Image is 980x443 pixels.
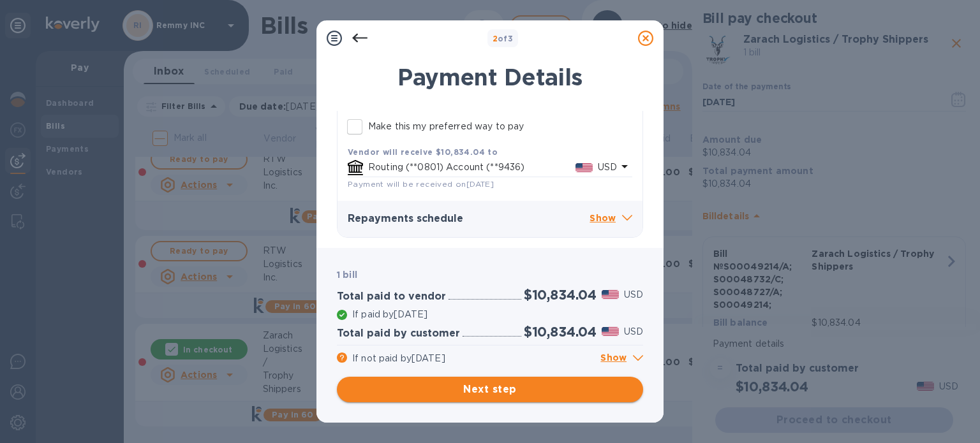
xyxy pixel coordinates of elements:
b: 1 bill [337,270,357,280]
p: Routing (**0801) Account (**9436) [368,161,575,174]
p: USD [624,325,643,338]
p: Make this my preferred way to pay [368,120,524,133]
b: of 3 [493,34,514,43]
b: Vendor will receive $10,834.04 to [348,147,498,157]
h3: Total paid by customer [337,328,460,340]
button: Next step [337,377,643,402]
span: Payment will be received on [DATE] [348,179,494,189]
p: If paid by [DATE] [352,308,643,321]
p: If not paid by [DATE] [352,352,595,365]
img: USD [575,163,593,172]
p: Show [600,351,643,367]
span: 2 [493,34,498,43]
h1: Payment Details [337,64,643,91]
img: USD [602,327,619,336]
h3: Total paid to vendor [337,291,446,303]
p: Show [590,211,632,227]
span: Next step [347,382,633,397]
p: USD [598,161,617,174]
img: USD [602,290,619,299]
h2: $10,834.04 [524,287,597,303]
p: USD [624,288,643,301]
h2: $10,834.04 [524,324,597,340]
h3: Repayments schedule [348,213,590,225]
